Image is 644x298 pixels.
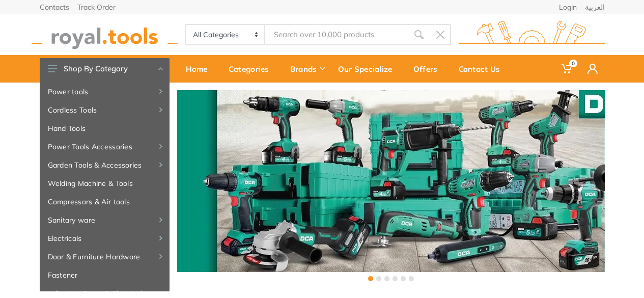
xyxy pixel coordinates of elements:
a: Cordless Tools [40,101,170,119]
a: Power Tools Accessories [40,138,170,156]
div: Offers [406,58,452,79]
a: Power tools [40,83,170,101]
a: Offers [406,55,452,83]
a: Fastener [40,266,170,284]
a: Sanitary ware [40,211,170,229]
a: Contact Us [452,55,514,83]
a: Our Specialize [331,55,406,83]
a: Welding Machine & Tools [40,174,170,193]
span: 0 [569,60,577,67]
a: Home [179,55,221,83]
select: Category [186,25,266,44]
a: Contacts [40,4,69,11]
a: Login [559,4,577,11]
img: royal.tools Logo [459,21,605,49]
a: Garden Tools & Accessories [40,156,170,174]
div: Contact Us [452,58,514,79]
div: Brands [283,58,331,79]
a: Compressors & Air tools [40,193,170,211]
a: Categories [221,55,283,83]
div: Our Specialize [331,58,406,79]
a: Track Order [77,4,116,11]
a: Electricals [40,229,170,248]
div: Home [179,58,221,79]
a: Door & Furniture Hardware [40,248,170,266]
input: Site search [265,24,408,45]
a: 0 [554,55,580,83]
div: Categories [221,58,283,79]
a: العربية [585,4,605,11]
button: Shop By Category [40,58,170,79]
a: Hand Tools [40,119,170,138]
img: royal.tools Logo [32,21,178,49]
